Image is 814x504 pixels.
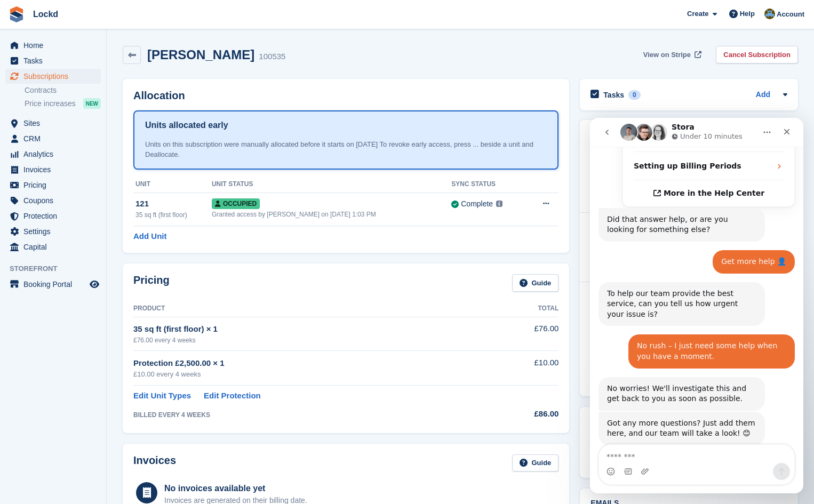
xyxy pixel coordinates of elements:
[5,147,101,162] a: menu
[29,5,62,23] a: Lockd
[496,201,502,207] img: icon-info-grey-7440780725fd019a000dd9b08b2336e03edf1995a4989e88bcd33f0948082b44.svg
[5,38,101,53] a: menu
[10,263,106,274] span: Storefront
[5,277,101,292] a: menu
[23,209,87,223] span: Protection
[451,176,526,193] th: Sync Status
[777,9,804,20] span: Account
[88,278,101,291] a: Preview store
[133,90,558,102] h2: Allocation
[5,131,101,146] a: menu
[5,53,101,68] a: menu
[23,116,87,131] span: Sites
[490,300,559,317] th: Total
[133,357,490,370] div: Protection £2,500.00 × 1
[23,178,87,193] span: Pricing
[23,277,87,292] span: Booking Portal
[628,90,641,100] div: 0
[9,6,25,22] img: stora-icon-8386f47178a22dfd0bd8f6a31ec36ba5ce8667c1dd55bd0f319d3a0aa187defe.svg
[5,69,101,84] a: menu
[23,38,87,53] span: Home
[135,210,212,220] div: 35 sq ft (first floor)
[133,230,166,243] a: Add Unit
[164,482,307,495] div: No invoices available yet
[5,224,101,239] a: menu
[590,118,803,493] iframe: Intercom live chat
[83,98,101,109] div: NEW
[133,369,490,380] div: £10.00 every 4 weeks
[5,209,101,223] a: menu
[23,224,87,239] span: Settings
[25,85,101,95] a: Contracts
[25,99,76,109] span: Price increases
[133,335,490,345] div: £76.00 every 4 weeks
[5,239,101,254] a: menu
[23,162,87,177] span: Invoices
[756,89,770,101] a: Add
[212,176,451,193] th: Unit Status
[639,46,704,63] a: View on Stripe
[133,410,490,420] div: BILLED EVERY 4 WEEKS
[135,198,212,210] div: 121
[147,47,254,62] h2: [PERSON_NAME]
[490,351,559,386] td: £10.00
[603,90,624,100] h2: Tasks
[204,390,261,402] a: Edit Protection
[212,210,451,219] div: Granted access by [PERSON_NAME] on [DATE] 1:03 PM
[23,193,87,208] span: Coupons
[687,9,708,19] span: Create
[740,9,755,19] span: Help
[133,454,176,472] h2: Invoices
[512,274,559,292] a: Guide
[716,46,798,63] a: Cancel Subscription
[133,323,490,335] div: 35 sq ft (first floor) × 1
[23,147,87,162] span: Analytics
[259,51,285,63] div: 100535
[23,239,87,254] span: Capital
[512,454,559,472] a: Guide
[5,178,101,193] a: menu
[133,300,490,317] th: Product
[23,69,87,84] span: Subscriptions
[133,390,191,402] a: Edit Unit Types
[25,98,101,109] a: Price increases NEW
[643,50,691,60] span: View on Stripe
[490,408,559,420] div: £86.00
[5,193,101,208] a: menu
[145,119,228,132] h1: Units allocated early
[23,131,87,146] span: CRM
[490,317,559,350] td: £76.00
[212,198,260,209] span: Occupied
[23,53,87,68] span: Tasks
